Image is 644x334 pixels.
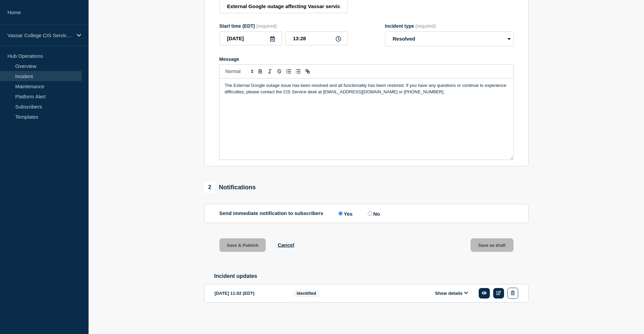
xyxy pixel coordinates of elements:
[265,67,275,75] button: Toggle italic text
[204,182,216,193] span: 2
[225,82,508,95] p: The External Google outage issue has been resolved and all functionality has been restored. If yo...
[303,67,312,75] button: Toggle link
[292,289,321,297] span: Identified
[366,210,380,217] label: No
[256,67,265,75] button: Toggle bold text
[368,211,372,216] input: No
[338,211,343,216] input: Yes
[219,56,514,62] div: Message
[7,32,72,38] p: Vassar College CIS Service Status Page
[214,273,529,279] h2: Incident updates
[285,31,348,45] input: HH:MM
[293,67,303,75] button: Toggle bulleted list
[219,238,266,252] button: Save & Publish
[385,31,514,46] select: Incident type
[215,288,282,299] div: [DATE] 11:02 (EDT)
[284,67,293,75] button: Toggle ordered list
[415,23,436,29] span: (required)
[220,78,513,160] div: Message
[222,67,256,75] span: Font size
[385,23,514,29] div: Incident type
[219,31,282,45] input: YYYY-MM-DD
[433,290,470,296] button: Show details
[337,210,353,217] label: Yes
[219,23,348,29] div: Start time (EDT)
[219,210,514,217] div: Send immediate notification to subscribers
[256,23,277,29] span: (required)
[204,182,256,193] div: Notifications
[219,210,324,217] p: Send immediate notification to subscribers
[471,238,514,252] button: Save as draft
[275,67,284,75] button: Toggle strikethrough text
[278,242,294,248] button: Cancel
